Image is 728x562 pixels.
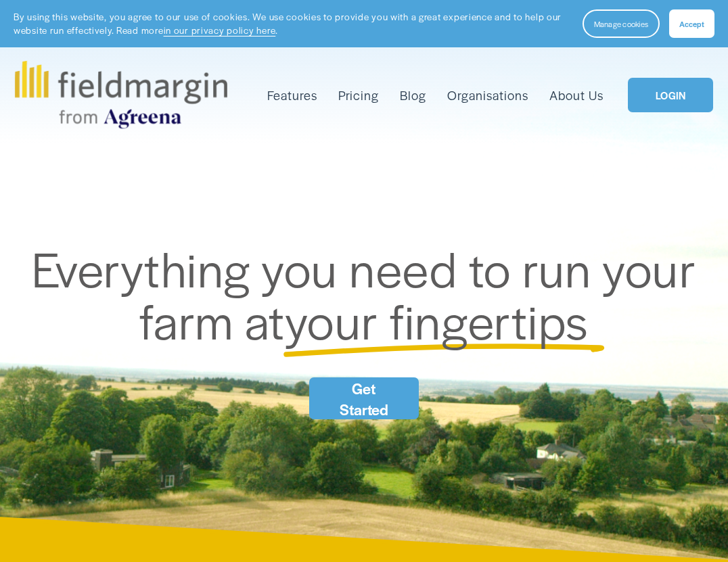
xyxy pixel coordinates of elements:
[669,9,714,38] button: Accept
[267,85,317,106] a: folder dropdown
[267,86,317,104] span: Features
[338,85,379,106] a: Pricing
[679,18,704,29] span: Accept
[164,24,276,37] a: in our privacy policy here
[583,9,660,38] button: Manage cookies
[14,10,569,37] p: By using this website, you agree to our use of cookies. We use cookies to provide you with a grea...
[309,377,419,419] a: Get Started
[447,85,528,106] a: Organisations
[594,18,648,29] span: Manage cookies
[285,286,589,354] span: your fingertips
[400,85,426,106] a: Blog
[628,78,713,113] a: LOGIN
[15,61,227,128] img: fieldmargin.com
[549,85,604,106] a: About Us
[32,234,708,354] span: Everything you need to run your farm at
